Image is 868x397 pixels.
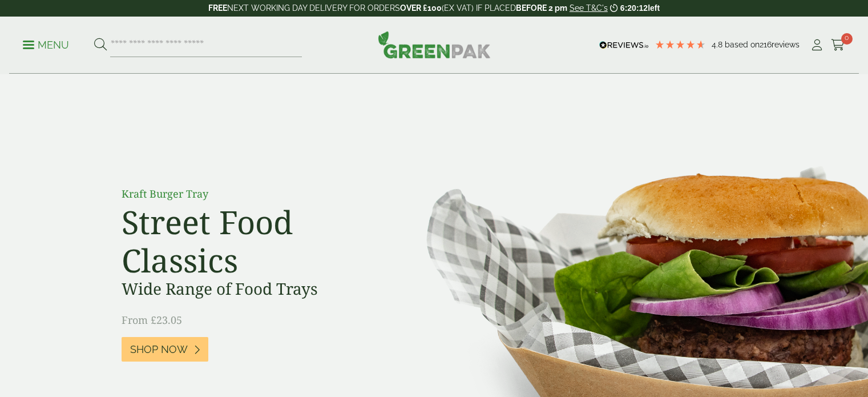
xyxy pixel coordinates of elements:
[841,33,853,45] span: 0
[620,3,648,13] span: 6:20:12
[648,3,660,13] span: left
[23,38,69,50] a: Menu
[831,39,845,51] i: Cart
[208,3,227,13] strong: FREE
[122,313,182,327] span: From £23.05
[772,40,800,49] span: reviews
[400,3,442,13] strong: OVER £100
[516,3,567,13] strong: BEFORE 2 pm
[23,38,69,52] p: Menu
[122,337,208,362] a: Shop Now
[725,40,760,49] span: Based on
[831,37,845,54] a: 0
[712,40,725,49] span: 4.8
[378,31,491,58] img: GreenPak Supplies
[130,343,188,356] span: Shop Now
[122,186,378,202] p: Kraft Burger Tray
[122,203,378,279] h2: Street Food Classics
[599,41,649,49] img: REVIEWS.io
[570,3,608,13] a: See T&C's
[122,279,378,299] h3: Wide Range of Food Trays
[655,39,706,50] div: 4.79 Stars
[810,39,824,51] i: My Account
[760,40,772,49] span: 216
